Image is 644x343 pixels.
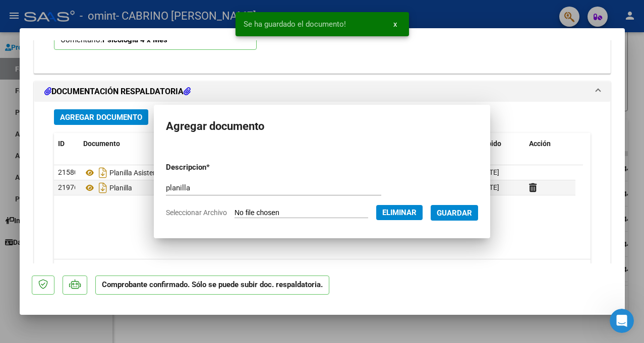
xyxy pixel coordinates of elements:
[79,133,409,155] datatable-header-cell: Documento
[431,205,478,221] button: Guardar
[83,140,120,148] span: Documento
[525,133,575,155] datatable-header-cell: Acción
[34,102,610,308] div: DOCUMENTACIÓN RESPALDATORIA
[44,86,191,98] h1: DOCUMENTACIÓN RESPALDATORIA
[54,133,79,155] datatable-header-cell: ID
[244,19,346,29] span: Se ha guardado el documento!
[610,309,634,333] iframe: Intercom live chat
[96,180,109,196] i: Descargar documento
[83,184,132,192] span: Planilla
[382,208,417,217] span: Eliminar
[61,35,167,44] span: Comentario:
[34,82,610,102] mat-expansion-panel-header: DOCUMENTACIÓN RESPALDATORIA
[96,165,109,181] i: Descargar documento
[102,35,167,44] strong: Psicología 4 x Mes
[54,109,148,125] button: Agregar Documento
[437,209,472,218] span: Guardar
[393,20,397,29] span: x
[58,140,65,148] span: ID
[166,117,478,136] h2: Agregar documento
[58,168,78,176] span: 21580
[475,133,525,155] datatable-header-cell: Subido
[54,259,591,285] div: 2 total
[166,209,227,217] span: Seleccionar Archivo
[166,162,260,173] p: Descripcion
[95,276,329,295] p: Comprobante confirmado. Sólo se puede subir doc. respaldatoria.
[529,140,551,148] span: Acción
[376,205,423,220] button: Eliminar
[58,183,78,191] span: 21976
[83,169,166,177] span: Planilla Asistencia
[60,113,142,122] span: Agregar Documento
